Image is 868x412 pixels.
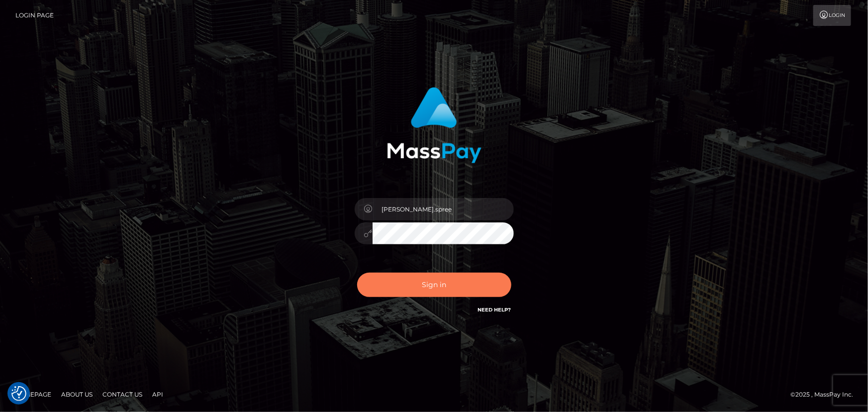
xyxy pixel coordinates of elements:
a: Contact Us [98,387,146,402]
img: Revisit consent button [11,386,26,401]
a: Need Help? [478,307,511,313]
img: MassPay Login [387,87,482,163]
div: © 2025 , MassPay Inc. [790,389,861,400]
a: Login [813,5,851,26]
a: About Us [57,387,96,402]
button: Sign in [357,273,511,297]
input: Username... [373,198,514,220]
a: Homepage [11,387,55,402]
a: Login Page [15,5,54,26]
button: Consent Preferences [11,386,26,401]
a: API [148,387,167,402]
